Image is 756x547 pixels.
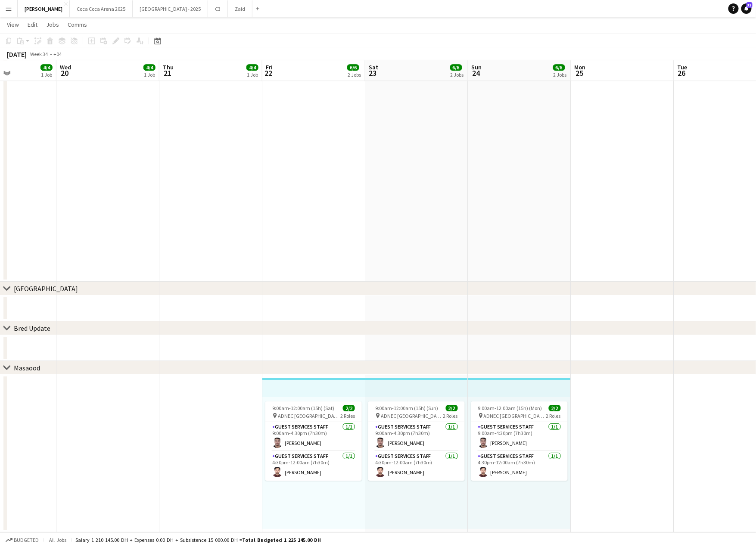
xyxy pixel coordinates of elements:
[278,413,340,419] span: ADNEC [GEOGRAPHIC_DATA]
[46,21,59,28] span: Jobs
[70,0,133,17] button: Coca Coca Arena 2025
[14,364,40,372] div: Masaood
[573,68,586,78] span: 25
[264,68,273,78] span: 22
[368,401,465,481] app-job-card: 9:00am-12:00am (15h) (Sun)2/2 ADNEC [GEOGRAPHIC_DATA]2 RolesGuest Services Staff1/19:00am-4:30pm ...
[381,413,443,419] span: ADNEC [GEOGRAPHIC_DATA]
[450,64,462,71] span: 6/6
[59,68,71,78] span: 20
[471,451,568,481] app-card-role: Guest Services Staff1/14:30pm-12:00am (7h30m)[PERSON_NAME]
[369,63,378,71] span: Sat
[18,0,70,17] button: [PERSON_NAME]
[28,21,37,28] span: Edit
[471,401,568,481] app-job-card: 9:00am-12:00am (15h) (Mon)2/2 ADNEC [GEOGRAPHIC_DATA]2 RolesGuest Services Staff1/19:00am-4:30pm ...
[348,71,361,78] div: 2 Jobs
[162,68,174,78] span: 21
[64,19,90,30] a: Comms
[14,324,50,333] div: Bred Update
[272,405,334,411] span: 9:00am-12:00am (15h) (Sat)
[443,413,458,419] span: 2 Roles
[24,19,41,30] a: Edit
[68,21,87,28] span: Comms
[367,68,378,78] span: 23
[3,19,22,30] a: View
[741,3,752,14] a: 32
[41,71,52,78] div: 1 Job
[446,405,458,411] span: 2/2
[43,19,62,30] a: Jobs
[368,422,465,451] app-card-role: Guest Services Staff1/19:00am-4:30pm (7h30m)[PERSON_NAME]
[678,63,688,71] span: Tue
[143,64,156,71] span: 4/4
[266,63,273,71] span: Fri
[472,63,482,71] span: Sun
[470,68,482,78] span: 24
[265,401,362,481] app-job-card: 9:00am-12:00am (15h) (Sat)2/2 ADNEC [GEOGRAPHIC_DATA]2 RolesGuest Services Staff1/19:00am-4:30pm ...
[347,64,359,71] span: 6/6
[4,535,40,545] button: Budgeted
[14,537,39,543] span: Budgeted
[368,451,465,481] app-card-role: Guest Services Staff1/14:30pm-12:00am (7h30m)[PERSON_NAME]
[247,71,258,78] div: 1 Job
[228,0,252,17] button: Zaid
[676,68,688,78] span: 26
[265,451,362,481] app-card-role: Guest Services Staff1/14:30pm-12:00am (7h30m)[PERSON_NAME]
[7,50,27,59] div: [DATE]
[163,63,174,71] span: Thu
[546,413,561,419] span: 2 Roles
[14,284,78,293] div: [GEOGRAPHIC_DATA]
[7,21,19,28] span: View
[747,2,753,8] span: 32
[340,413,355,419] span: 2 Roles
[375,405,439,411] span: 9:00am-12:00am (15h) (Sun)
[343,405,355,411] span: 2/2
[242,537,321,543] span: Total Budgeted 1 225 145.00 DH
[484,413,546,419] span: ADNEC [GEOGRAPHIC_DATA]
[208,0,228,17] button: C3
[478,405,542,411] span: 9:00am-12:00am (15h) (Mon)
[246,64,258,71] span: 4/4
[575,63,586,71] span: Mon
[40,64,53,71] span: 4/4
[75,537,321,543] div: Salary 1 210 145.00 DH + Expenses 0.00 DH + Subsistence 15 000.00 DH =
[53,51,62,57] div: +04
[133,0,208,17] button: [GEOGRAPHIC_DATA] - 2025
[47,537,68,543] span: All jobs
[265,422,362,451] app-card-role: Guest Services Staff1/19:00am-4:30pm (7h30m)[PERSON_NAME]
[144,71,155,78] div: 1 Job
[60,63,71,71] span: Wed
[451,71,464,78] div: 2 Jobs
[554,71,567,78] div: 2 Jobs
[553,64,565,71] span: 6/6
[471,422,568,451] app-card-role: Guest Services Staff1/19:00am-4:30pm (7h30m)[PERSON_NAME]
[549,405,561,411] span: 2/2
[28,51,50,57] span: Week 34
